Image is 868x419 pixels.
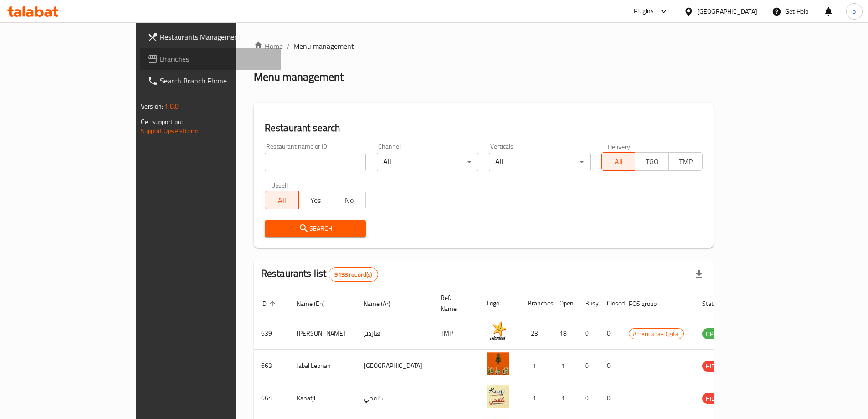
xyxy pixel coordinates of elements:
th: Open [552,290,578,317]
li: / [287,41,290,52]
td: 0 [578,350,600,382]
span: All [606,155,632,168]
span: ID [261,298,278,309]
span: Get support on: [141,116,183,128]
span: Search Branch Phone [160,75,274,86]
a: Restaurants Management [140,26,281,48]
td: 0 [600,317,621,350]
td: 0 [600,382,621,414]
img: Jabal Lebnan [487,352,509,375]
span: POS group [629,298,668,309]
td: [GEOGRAPHIC_DATA] [356,350,433,382]
span: Yes [303,194,329,207]
nav: breadcrumb [254,41,714,52]
span: HIDDEN [702,393,729,404]
span: TGO [639,155,665,168]
input: Search for restaurant name or ID.. [265,153,366,171]
td: 1 [520,350,552,382]
button: TGO [635,152,669,171]
span: HIDDEN [702,361,729,372]
span: Name (Ar) [364,298,402,309]
span: Menu management [293,41,354,52]
h2: Menu management [254,70,344,84]
span: Branches [160,53,274,64]
div: All [377,153,478,171]
h2: Restaurants list [261,267,378,282]
th: Branches [520,290,552,317]
span: OPEN [702,329,724,339]
div: Plugins [634,6,654,17]
td: Kanafji [289,382,356,414]
td: Jabal Lebnan [289,350,356,382]
button: Search [265,220,366,237]
td: 23 [520,317,552,350]
td: 1 [552,350,578,382]
span: Status [702,298,732,309]
div: Total records count [329,267,378,282]
th: Busy [578,290,600,317]
span: Americana-Digital [629,329,683,339]
h2: Restaurant search [265,121,703,135]
span: Name (En) [297,298,337,309]
span: TMP [673,155,699,168]
td: TMP [433,317,479,350]
td: هارديز [356,317,433,350]
th: Logo [479,290,520,317]
span: No [336,194,362,207]
th: Closed [600,290,621,317]
span: Search [272,223,359,234]
span: 9198 record(s) [329,270,377,279]
div: All [489,153,590,171]
span: Restaurants Management [160,31,274,42]
button: All [601,152,636,171]
button: No [332,191,366,209]
div: [GEOGRAPHIC_DATA] [697,6,757,16]
td: 0 [600,350,621,382]
td: 1 [520,382,552,414]
label: Delivery [608,143,631,150]
td: 0 [578,382,600,414]
td: [PERSON_NAME] [289,317,356,350]
a: Branches [140,48,281,70]
span: All [269,194,295,207]
button: All [265,191,299,209]
span: Version: [141,100,163,112]
button: Yes [298,191,333,209]
td: 1 [552,382,578,414]
td: 0 [578,317,600,350]
a: Search Branch Phone [140,70,281,92]
button: TMP [668,152,703,171]
label: Upsell [271,182,288,188]
span: 1.0.0 [164,100,179,112]
img: Hardee's [487,320,509,343]
span: Ref. Name [441,292,468,314]
td: 18 [552,317,578,350]
span: b [853,6,856,16]
img: Kanafji [487,385,509,408]
td: كنفجي [356,382,433,414]
a: Support.OpsPlatform [141,125,199,137]
div: Export file [688,264,710,285]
